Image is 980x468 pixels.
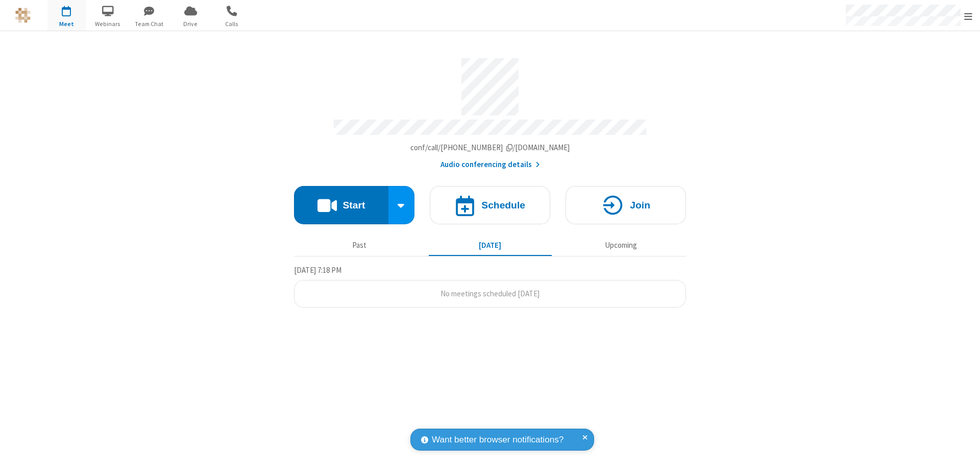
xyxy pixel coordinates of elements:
[213,19,251,29] span: Calls
[15,8,31,23] img: QA Selenium DO NOT DELETE OR CHANGE
[566,186,686,224] button: Join
[481,200,525,210] h4: Schedule
[432,433,563,447] span: Want better browser notifications?
[429,236,552,255] button: [DATE]
[89,19,127,29] span: Webinars
[342,200,365,210] h4: Start
[171,19,210,29] span: Drive
[430,186,550,224] button: Schedule
[294,186,388,224] button: Start
[630,200,650,210] h4: Join
[298,236,421,255] button: Past
[294,265,341,275] span: [DATE] 7:18 PM
[388,186,415,224] div: Start conference options
[440,289,540,298] span: No meetings scheduled [DATE]
[47,19,86,29] span: Meet
[294,264,686,308] section: Today's Meetings
[410,143,570,152] span: Copy my meeting room link
[294,51,686,171] section: Account details
[559,236,682,255] button: Upcoming
[440,159,540,171] button: Audio conferencing details
[410,142,570,154] button: Copy my meeting room linkCopy my meeting room link
[130,19,168,29] span: Team Chat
